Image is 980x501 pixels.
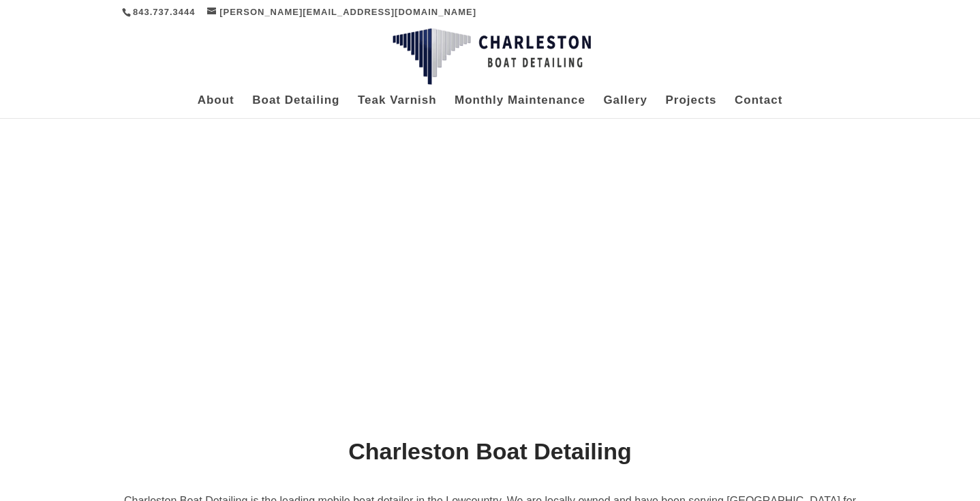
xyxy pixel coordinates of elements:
[735,96,782,118] a: Contact
[207,7,476,17] a: [PERSON_NAME][EMAIL_ADDRESS][DOMAIN_NAME]
[358,96,437,118] a: Teak Varnish
[252,96,339,118] a: Boat Detailing
[603,96,647,118] a: Gallery
[198,96,234,118] a: About
[393,28,591,85] img: Charleston Boat Detailing
[455,96,585,118] a: Monthly Maintenance
[133,7,196,17] a: 843.737.3444
[665,96,716,118] a: Projects
[122,440,858,470] h1: Charleston Boat Detailing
